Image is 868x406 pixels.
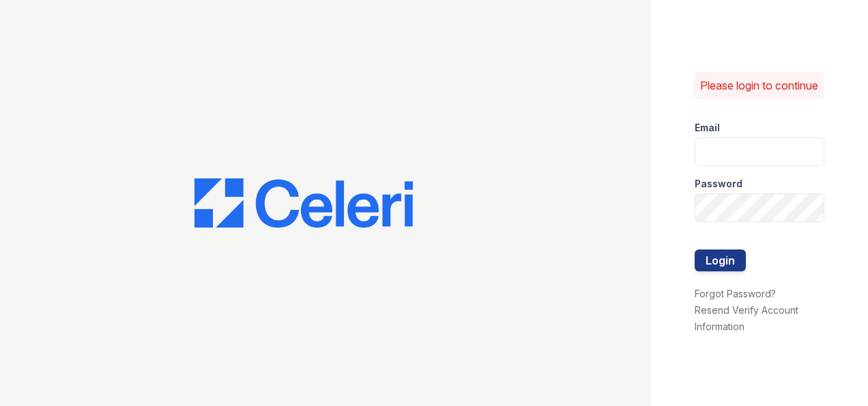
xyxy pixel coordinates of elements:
label: Email [695,121,720,135]
img: CE_Logo_Blue-a8612792a0a2168367f1c8372b55b34899dd931a85d93a1a3d3e32e68fde9ad4.png [194,178,413,228]
a: Forgot Password? [695,288,776,299]
p: Please login to continue [700,77,818,94]
a: Resend Verify Account Information [695,304,798,332]
button: Login [695,249,746,271]
label: Password [695,177,742,191]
